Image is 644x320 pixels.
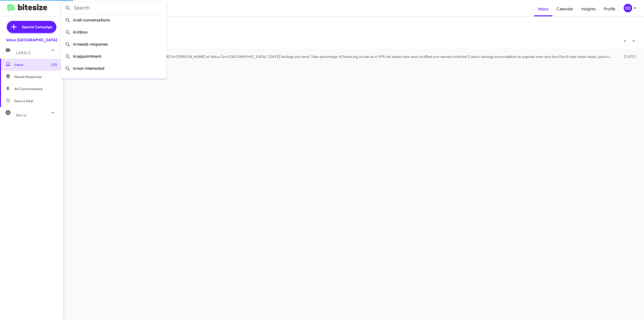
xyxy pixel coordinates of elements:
span: in:not-interested [65,62,163,75]
span: Labels [16,51,31,55]
span: More [16,113,26,118]
a: Inbox [534,2,552,16]
span: » [632,38,635,44]
nav: Page navigation example [621,35,638,46]
span: in:inbox [65,26,163,38]
button: DD [619,4,638,12]
a: Calendar [552,2,577,16]
span: in:needs-response [65,38,163,50]
span: in:all-conversations [65,14,163,26]
a: Special Campaign [7,21,56,33]
span: in:sold-verified [65,75,163,87]
div: Volvo [GEOGRAPHIC_DATA] [6,38,57,43]
button: Next [629,35,638,46]
span: Save a Deal [14,98,33,103]
span: « [624,38,626,44]
div: DD [624,4,632,12]
input: Search [61,2,167,14]
button: Previous [621,35,629,46]
a: Insights [577,2,600,16]
span: Special Campaign [22,24,52,29]
span: Needs Response [14,74,57,79]
div: Hi [PERSON_NAME] it’s [PERSON_NAME] at Volvo Cars [GEOGRAPHIC_DATA]. [DATE] Savings are here! Tak... [137,54,614,59]
span: in:appointment [65,50,163,62]
span: All Conversations [14,86,43,91]
span: Inbox [14,62,57,67]
span: (13) [51,62,57,67]
div: [DATE] [614,54,640,59]
a: Profile [600,2,619,16]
